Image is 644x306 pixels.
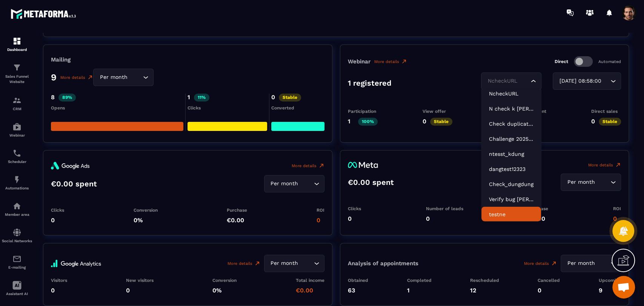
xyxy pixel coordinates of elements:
[264,175,324,192] div: Search for option
[423,109,452,114] p: View offer
[51,208,64,213] p: Clicks
[596,178,609,186] input: Search for option
[51,255,101,272] img: google-analytics-full-logo.a0992ec6.svg
[348,178,394,187] p: €0.00 spent
[2,292,32,296] p: Assistant AI
[470,287,499,294] p: 12
[374,58,407,65] a: More details
[596,259,609,268] input: Search for option
[599,287,621,294] p: 9
[188,94,190,101] p: 1
[134,208,158,213] p: Conversion
[2,169,32,196] a: automationsautomationsAutomations
[269,259,300,268] span: Per month
[348,215,361,222] p: 0
[12,96,22,105] img: formation
[588,162,621,168] a: More details
[2,57,32,90] a: formationformationSales Funnel Website
[553,72,621,90] div: Search for option
[12,37,22,46] img: formation
[129,73,141,81] input: Search for option
[58,94,76,101] p: 89%
[11,7,78,21] img: logo
[498,109,546,114] p: Make an appointment
[598,59,621,64] p: Automated
[489,211,533,218] p: testne
[348,162,378,168] img: metaLogo
[401,58,407,65] img: narrow-up-right-o.6b7c60e2.svg
[317,217,324,224] p: 0
[271,94,275,101] p: 0
[292,162,324,169] a: More details
[348,278,368,283] p: Obtained
[348,78,392,88] p: 1 registered
[486,77,529,85] input: Search for option
[489,180,533,188] p: Check_dungdung
[317,208,324,213] p: ROI
[407,287,431,294] p: 1
[2,265,32,269] p: E-mailing
[318,163,324,169] img: arrowUpRight
[489,165,533,173] p: dangtest12323
[12,228,22,237] img: social-network
[271,105,324,111] div: Converted
[2,74,32,85] p: Sales Funnel Website
[348,118,350,126] p: 1
[426,206,463,211] p: Number of leads
[599,118,621,126] p: Stable
[295,278,324,283] p: Total income
[348,206,361,211] p: Clicks
[2,31,32,57] a: formationformationDashboard
[591,109,621,114] p: Direct sales
[51,162,90,169] img: googleAdsLogo
[2,212,32,217] p: Member area
[279,94,301,101] p: Stable
[348,287,368,294] p: 63
[470,278,499,283] p: Rescheduled
[2,160,32,164] p: Scheduler
[489,120,533,128] p: Check duplicate booking
[60,74,93,80] a: More details
[126,278,154,283] p: New visitors
[2,117,32,143] a: automationsautomationsWebinar
[2,222,32,249] a: social-networksocial-networkSocial Networks
[212,278,237,283] p: Conversion
[599,278,621,283] p: Upcoming
[300,259,312,268] input: Search for option
[227,208,247,213] p: Purchase
[613,206,621,211] p: ROI
[2,186,32,190] p: Automations
[51,72,57,83] p: 9
[348,260,418,267] p: Analysis of appointments
[93,69,154,86] div: Search for option
[558,77,603,85] span: [DATE] 08:58:00
[538,287,560,294] p: 0
[566,259,596,268] span: Per month
[254,260,260,266] img: narrow-up-right-o.6b7c60e2.svg
[551,260,557,266] img: narrow-up-right-o.6b7c60e2.svg
[87,74,93,80] img: narrow-up-right-o.6b7c60e2.svg
[561,174,621,191] div: Search for option
[300,180,312,188] input: Search for option
[194,94,209,101] p: 11%
[489,135,533,143] p: Challenge 2025-copy-copy
[2,239,32,243] p: Social Networks
[12,149,22,158] img: scheduler
[2,249,32,275] a: emailemailE-mailing
[2,90,32,117] a: formationformationCRM
[407,278,431,283] p: Completed
[212,287,237,294] p: 0%
[51,179,97,188] p: €0.00 spent
[561,255,621,272] div: Search for option
[269,180,300,188] span: Per month
[2,143,32,169] a: schedulerschedulerScheduler
[227,217,247,224] p: €0.00
[358,118,378,126] p: 100%
[348,58,370,65] p: Webinar
[426,215,463,222] p: 0
[12,122,22,131] img: automations
[264,255,324,272] div: Search for option
[524,260,557,266] a: More details
[2,275,32,301] a: Assistant AI
[481,72,541,90] div: Search for option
